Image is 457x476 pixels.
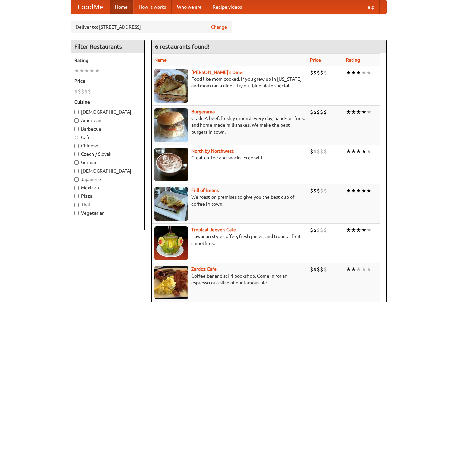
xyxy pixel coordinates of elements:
[310,266,313,273] li: $
[74,201,141,208] label: Thai
[317,148,320,155] li: $
[84,67,89,74] li: ★
[310,57,321,63] a: Price
[346,108,351,116] li: ★
[356,187,361,194] li: ★
[74,160,79,165] input: German
[313,266,317,273] li: $
[359,0,380,14] a: Help
[323,187,327,194] li: $
[351,108,356,116] li: ★
[84,88,88,95] li: $
[191,148,234,154] b: North by Northwest
[320,148,323,155] li: $
[366,69,371,76] li: ★
[78,88,81,95] li: $
[79,67,84,74] li: ★
[74,210,141,216] label: Vegetarian
[74,203,79,207] input: Thai
[313,187,317,194] li: $
[346,187,351,194] li: ★
[74,109,141,115] label: [DEMOGRAPHIC_DATA]
[74,168,141,174] label: [DEMOGRAPHIC_DATA]
[74,67,79,74] li: ★
[356,226,361,234] li: ★
[74,117,141,124] label: American
[191,227,236,232] a: Tropical Jeeve's Cafe
[207,0,247,14] a: Recipe videos
[310,148,313,155] li: $
[361,226,366,234] li: ★
[191,109,215,114] b: Burgerama
[74,159,141,166] label: German
[366,226,371,234] li: ★
[310,226,313,234] li: $
[74,134,141,141] label: Cafe
[74,125,141,132] label: Barbecue
[172,0,207,14] a: Who we are
[154,194,305,207] p: We roast on premises to give you the best cup of coffee in town.
[110,0,133,14] a: Home
[154,272,305,286] p: Coffee bar and sci-fi bookshop. Come in for an espresso or a slice of our famous pie.
[154,154,305,161] p: Great coffee and snacks. Free wifi.
[74,144,79,148] input: Chinese
[74,135,79,140] input: Cafe
[154,57,167,63] a: Name
[71,40,144,53] h4: Filter Restaurants
[74,127,79,131] input: Barbecue
[356,108,361,116] li: ★
[361,266,366,273] li: ★
[361,148,366,155] li: ★
[310,108,313,116] li: $
[74,118,79,123] input: American
[323,266,327,273] li: $
[366,148,371,155] li: ★
[320,226,323,234] li: $
[74,193,141,199] label: Pizza
[155,43,210,50] ng-pluralize: 6 restaurants found!
[351,226,356,234] li: ★
[361,187,366,194] li: ★
[351,187,356,194] li: ★
[71,21,232,33] div: Deliver to: [STREET_ADDRESS]
[154,233,305,247] p: Hawaiian style coffee, fresh juices, and tropical fruit smoothies.
[74,211,79,215] input: Vegetarian
[154,115,305,135] p: Grade A beef, freshly ground every day, hand-cut fries, and home-made milkshakes. We make the bes...
[94,67,100,74] li: ★
[320,266,323,273] li: $
[89,67,94,74] li: ★
[361,69,366,76] li: ★
[323,69,327,76] li: $
[366,266,371,273] li: ★
[74,99,141,105] h5: Cuisine
[317,108,320,116] li: $
[317,69,320,76] li: $
[191,70,244,75] a: [PERSON_NAME]'s Diner
[317,266,320,273] li: $
[317,187,320,194] li: $
[74,177,79,182] input: Japanese
[191,266,217,272] a: Zardoz Cafe
[323,108,327,116] li: $
[133,0,172,14] a: How it works
[320,69,323,76] li: $
[74,110,79,114] input: [DEMOGRAPHIC_DATA]
[154,187,188,221] img: beans.jpg
[191,188,219,193] a: Full of Beans
[154,69,188,103] img: sallys.jpg
[351,69,356,76] li: ★
[313,226,317,234] li: $
[356,148,361,155] li: ★
[366,187,371,194] li: ★
[74,176,141,183] label: Japanese
[361,108,366,116] li: ★
[71,0,110,14] a: FoodMe
[74,142,141,149] label: Chinese
[154,148,188,181] img: north.jpg
[356,69,361,76] li: ★
[310,69,313,76] li: $
[351,148,356,155] li: ★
